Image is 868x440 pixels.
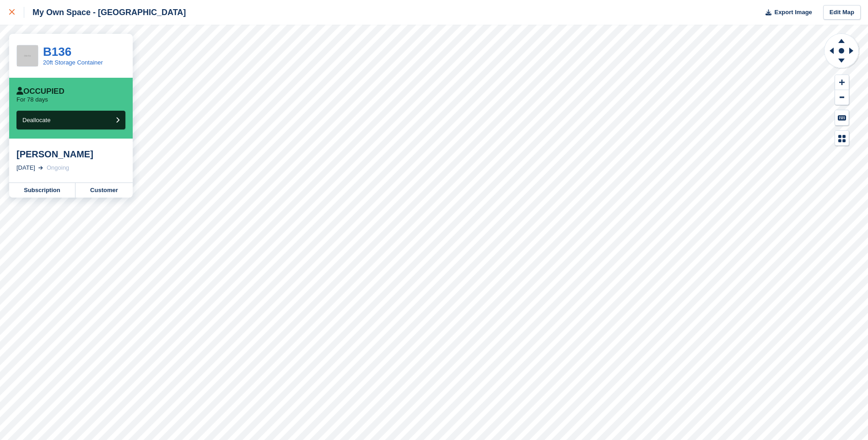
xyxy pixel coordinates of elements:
a: B136 [43,45,71,59]
div: [PERSON_NAME] [16,149,125,160]
a: Customer [75,183,133,198]
button: Map Legend [835,131,849,146]
button: Zoom In [835,75,849,90]
button: Keyboard Shortcuts [835,110,849,125]
div: Occupied [16,87,65,96]
span: Deallocate [22,117,50,123]
div: [DATE] [16,163,35,172]
p: For 78 days [16,96,48,103]
button: Export Image [760,5,812,20]
img: 256x256-placeholder-a091544baa16b46aadf0b611073c37e8ed6a367829ab441c3b0103e7cf8a5b1b.png [17,45,38,66]
a: 20ft Storage Container [43,59,103,66]
span: Export Image [774,8,812,17]
img: arrow-right-light-icn-cde0832a797a2874e46488d9cf13f60e5c3a73dbe684e267c42b8395dfbc2abf.svg [38,166,43,170]
div: My Own Space - [GEOGRAPHIC_DATA] [24,7,186,18]
button: Deallocate [16,111,125,129]
button: Zoom Out [835,90,849,105]
a: Subscription [9,183,75,198]
div: Ongoing [47,163,69,172]
a: Edit Map [823,5,861,20]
